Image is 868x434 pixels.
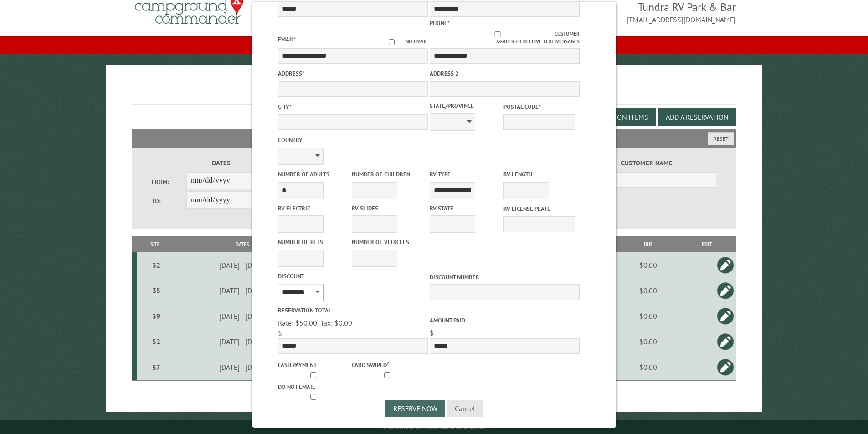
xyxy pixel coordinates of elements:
div: [DATE] - [DATE] [175,337,310,346]
div: [DATE] - [DATE] [175,311,310,321]
label: Address 2 [430,69,580,78]
label: Cash payment [278,361,350,369]
a: ? [387,360,389,366]
label: Number of Vehicles [352,238,424,246]
label: Number of Adults [278,170,350,179]
button: Reset [708,132,734,145]
label: From: [152,178,186,186]
label: Postal Code [503,102,575,111]
label: RV Electric [278,204,350,213]
td: $0.00 [619,303,677,329]
label: Amount paid [430,316,580,325]
div: 57 [140,363,172,372]
div: [DATE] - [DATE] [175,363,310,372]
div: 39 [140,311,172,321]
th: Due [619,236,677,252]
span: $ [278,328,282,337]
label: No email [378,38,428,46]
td: $0.00 [619,354,677,380]
label: RV Type [430,170,502,179]
span: $ [430,328,434,337]
label: Reservation Total [278,306,428,315]
button: Reserve Now [385,400,445,417]
label: RV License Plate [503,204,575,213]
td: $0.00 [619,329,677,354]
input: Customer agrees to receive text messages [440,31,555,37]
button: Cancel [447,400,483,417]
h2: Filters [132,129,736,147]
label: City [278,102,428,111]
td: $0.00 [619,252,677,278]
div: [DATE] - [DATE] [175,286,310,295]
label: Number of Children [352,170,424,179]
label: Do not email [278,383,350,391]
label: Discount [278,272,428,281]
label: Address [278,69,428,78]
label: Customer agrees to receive text messages [430,30,580,46]
label: Card swiped [352,359,424,369]
th: Edit [677,236,736,252]
label: To: [152,197,186,205]
small: © Campground Commander LLC. All rights reserved. [383,424,486,430]
input: No email [378,39,406,45]
span: Rate: $50.00, Tax: $0.00 [278,318,352,327]
div: 32 [140,260,172,270]
td: $0.00 [619,278,677,303]
label: RV Slides [352,204,424,213]
label: RV Length [503,170,575,179]
label: Number of Pets [278,238,350,246]
button: Add a Reservation [658,108,736,126]
label: Phone [430,19,450,27]
label: Country [278,136,428,144]
label: Email [278,36,296,43]
div: [DATE] - [DATE] [175,260,310,270]
th: Site [137,236,174,252]
div: 35 [140,286,172,295]
h1: Reservations [132,80,736,105]
label: Discount Number [430,273,580,281]
label: Dates [152,158,291,168]
th: Dates [174,236,311,252]
button: Edit Add-on Items [578,108,656,126]
label: Customer Name [577,158,716,168]
label: State/Province [430,102,502,110]
div: 52 [140,337,172,346]
label: RV State [430,204,502,213]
